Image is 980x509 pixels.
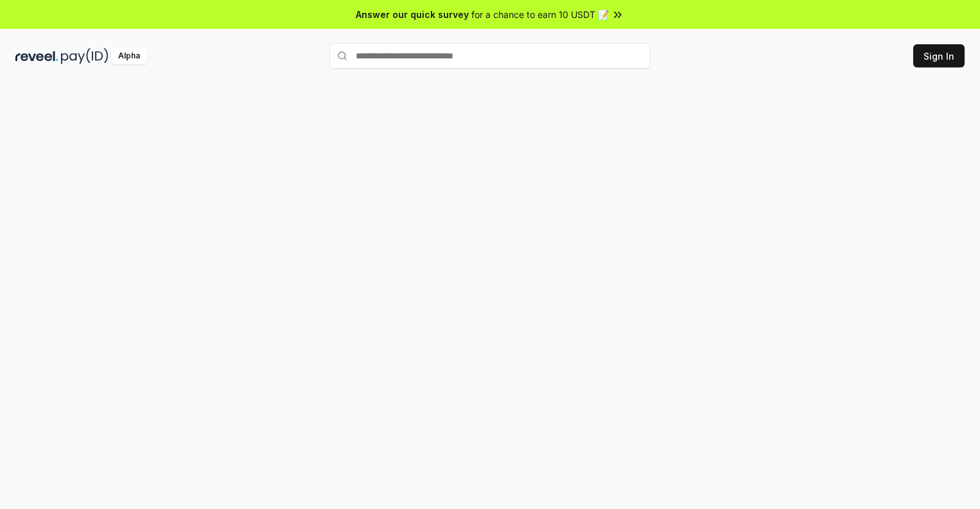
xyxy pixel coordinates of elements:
[471,8,609,21] span: for a chance to earn 10 USDT 📝
[913,44,965,67] button: Sign In
[15,48,58,64] img: reveel_dark
[61,48,109,64] img: pay_id
[111,48,147,64] div: Alpha
[356,8,469,21] span: Answer our quick survey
